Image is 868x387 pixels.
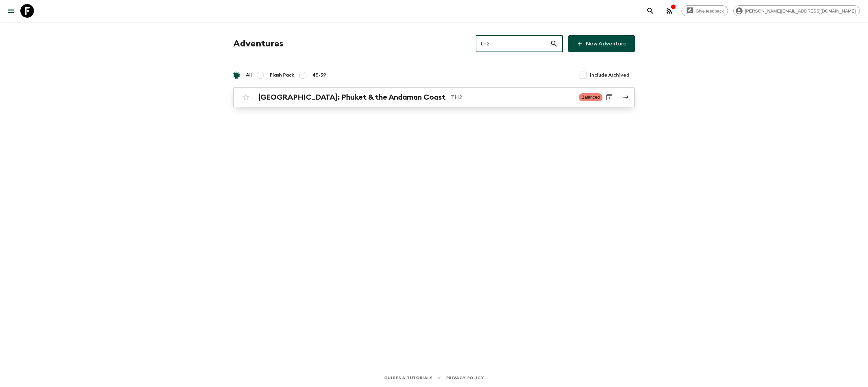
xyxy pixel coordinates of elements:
[741,8,860,14] span: [PERSON_NAME][EMAIL_ADDRESS][DOMAIN_NAME]
[258,93,446,102] h2: [GEOGRAPHIC_DATA]: Phuket & the Andaman Coast
[733,5,860,16] div: [PERSON_NAME][EMAIL_ADDRESS][DOMAIN_NAME]
[446,374,484,382] a: Privacy Policy
[312,72,326,79] span: 45-59
[603,90,616,104] button: Archive
[4,4,18,18] button: menu
[451,93,573,101] p: TH2
[246,72,252,79] span: All
[270,72,294,79] span: Flash Pack
[233,37,283,50] h1: Adventures
[644,4,657,18] button: search adventures
[579,93,603,101] span: Balanced
[682,5,728,16] a: Give feedback
[568,35,635,52] a: New Adventure
[692,8,728,14] span: Give feedback
[384,374,433,382] a: Guides & Tutorials
[476,34,550,53] input: e.g. AR1, Argentina
[590,72,629,79] span: Include Archived
[233,87,635,107] a: [GEOGRAPHIC_DATA]: Phuket & the Andaman CoastTH2BalancedArchive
